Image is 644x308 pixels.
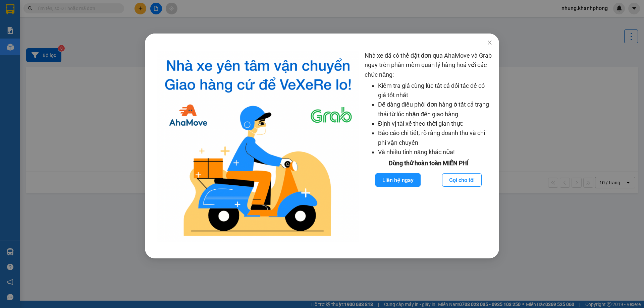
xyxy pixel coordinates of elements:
button: Gọi cho tôi [442,173,482,187]
img: logo [157,51,359,242]
li: Định vị tài xế theo thời gian thực [378,119,492,128]
span: Liên hệ ngay [382,176,414,184]
li: Dễ dàng điều phối đơn hàng ở tất cả trạng thái từ lúc nhận đến giao hàng [378,100,492,119]
li: Kiểm tra giá cùng lúc tất cả đối tác để có giá tốt nhất [378,81,492,100]
button: Liên hệ ngay [375,173,421,187]
span: Gọi cho tôi [449,176,475,184]
button: Close [480,34,499,52]
li: Báo cáo chi tiết, rõ ràng doanh thu và chi phí vận chuyển [378,128,492,147]
span: close [487,40,492,45]
li: Và nhiều tính năng khác nữa! [378,147,492,157]
div: Nhà xe đã có thể đặt đơn qua AhaMove và Grab ngay trên phần mềm quản lý hàng hoá với các chức năng: [365,51,492,242]
div: Dùng thử hoàn toàn MIỄN PHÍ [365,159,492,168]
